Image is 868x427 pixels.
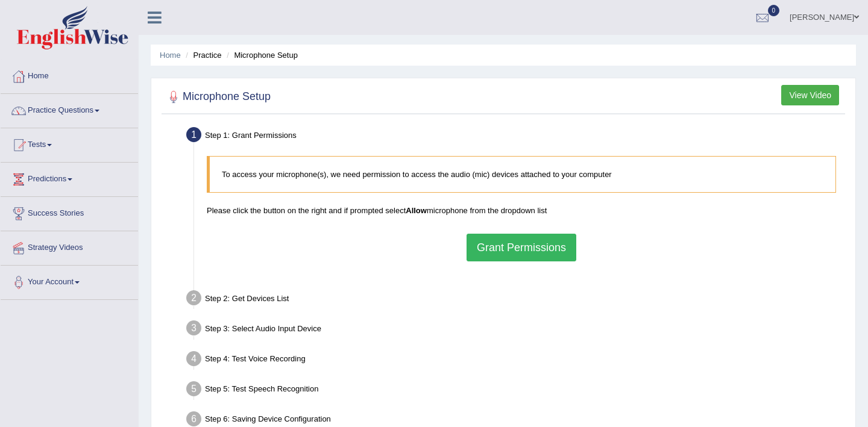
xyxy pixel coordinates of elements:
[183,49,221,61] li: Practice
[1,128,138,158] a: Tests
[181,317,850,343] div: Step 3: Select Audio Input Device
[181,378,850,404] div: Step 5: Test Speech Recognition
[768,5,780,16] span: 0
[224,49,298,61] li: Microphone Setup
[1,197,138,227] a: Success Stories
[160,51,181,60] a: Home
[1,231,138,261] a: Strategy Videos
[181,287,850,313] div: Step 2: Get Devices List
[1,266,138,296] a: Your Account
[165,88,271,106] h2: Microphone Setup
[1,60,138,90] a: Home
[181,123,850,150] div: Step 1: Grant Permissions
[1,163,138,193] a: Predictions
[1,94,138,124] a: Practice Questions
[207,205,836,216] p: Please click the button on the right and if prompted select microphone from the dropdown list
[406,206,427,215] b: Allow
[181,348,850,374] div: Step 4: Test Voice Recording
[222,169,823,180] p: To access your microphone(s), we need permission to access the audio (mic) devices attached to yo...
[781,85,839,105] button: View Video
[467,234,576,261] button: Grant Permissions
